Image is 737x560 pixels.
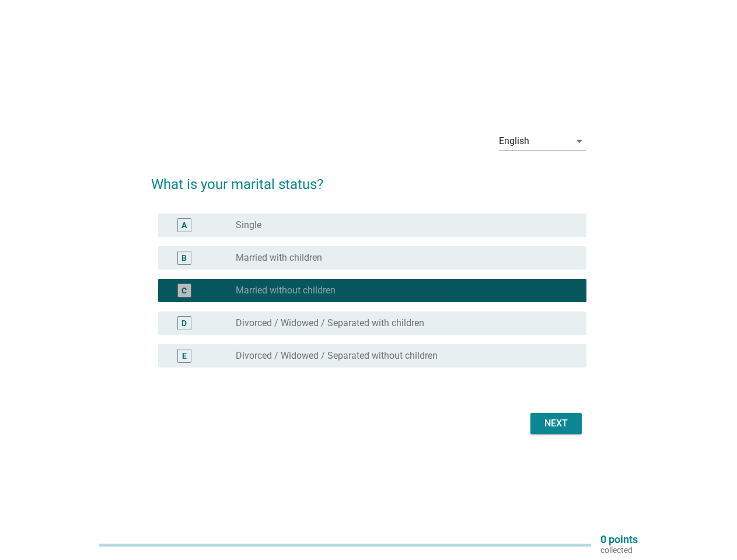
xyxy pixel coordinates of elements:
[572,134,586,148] i: arrow_drop_down
[530,413,582,434] button: Next
[236,317,424,329] label: Divorced / Widowed / Separated with children
[236,350,438,362] label: Divorced / Widowed / Separated without children
[151,162,586,195] h2: What is your marital status?
[181,252,187,264] div: B
[181,317,187,330] div: D
[181,219,187,232] div: A
[600,534,638,545] p: 0 points
[182,350,187,362] div: E
[236,219,261,231] label: Single
[236,252,322,264] label: Married with children
[499,136,529,146] div: English
[236,285,336,296] label: Married without children
[540,416,572,430] div: Next
[181,285,187,297] div: C
[600,545,638,555] p: collected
